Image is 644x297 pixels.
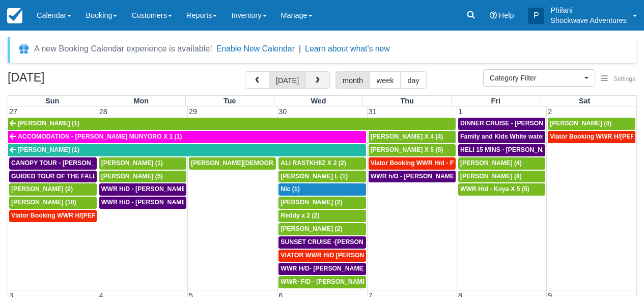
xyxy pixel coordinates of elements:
[18,120,79,127] span: [PERSON_NAME] (1)
[8,144,366,156] a: [PERSON_NAME] (1)
[278,183,366,196] a: Nic (1)
[99,197,186,209] a: WWR H/D - [PERSON_NAME] X5 (5)
[458,144,545,156] a: HELI 15 MINS - [PERSON_NAME] X4 (4)
[281,173,348,180] span: [PERSON_NAME] L (1)
[490,12,497,19] i: Help
[278,276,366,288] a: WWR- F/D - [PERSON_NAME] X1 (1)
[595,72,641,87] button: Settings
[490,73,582,83] span: Category Filter
[34,43,212,55] div: A new Booking Calendar experience is available!
[460,120,586,127] span: DINNER CRUISE - [PERSON_NAME] X4 (4)
[8,107,18,116] span: 27
[369,144,456,156] a: [PERSON_NAME] X 5 (5)
[7,8,22,23] img: checkfront-main-nav-mini-logo.png
[460,185,529,193] span: WWR H/d - Koya X 5 (5)
[101,173,163,180] span: [PERSON_NAME] (5)
[281,238,406,246] span: SUNSET CRUISE -[PERSON_NAME] X2 (2)
[550,5,627,15] p: Philani
[460,173,522,180] span: [PERSON_NAME] (8)
[528,8,544,24] div: P
[278,171,366,183] a: [PERSON_NAME] L (1)
[548,118,635,130] a: [PERSON_NAME] (4)
[460,159,522,167] span: [PERSON_NAME] (4)
[8,118,456,130] a: [PERSON_NAME] (1)
[191,159,324,167] span: [PERSON_NAME][DEMOGRAPHIC_DATA] (6)
[458,183,545,196] a: WWR H/d - Koya X 5 (5)
[278,197,366,209] a: [PERSON_NAME] (2)
[281,252,402,259] span: VIATOR WWR H/D [PERSON_NAME] 4 (4)
[400,97,413,105] span: Thu
[335,71,370,89] button: month
[188,107,198,116] span: 29
[216,44,295,54] button: Enable New Calendar
[9,183,97,196] a: [PERSON_NAME] (2)
[278,210,366,222] a: Reddy x 2 (2)
[458,118,545,130] a: DINNER CRUISE - [PERSON_NAME] X4 (4)
[371,173,475,180] span: WWR h/D - [PERSON_NAME] X2 (2)
[281,199,342,206] span: [PERSON_NAME] (2)
[11,199,76,206] span: [PERSON_NAME] (10)
[369,157,456,170] a: Viator Booking WWR H/d - Froger Julien X1 (1)
[18,133,182,140] span: ACCOMODATION - [PERSON_NAME] MUNYORO X 1 (1)
[460,146,577,153] span: HELI 15 MINS - [PERSON_NAME] X4 (4)
[370,71,401,89] button: week
[281,265,384,272] span: WWR H/D- [PERSON_NAME] X2 (2)
[400,71,426,89] button: day
[99,171,186,183] a: [PERSON_NAME] (5)
[9,210,97,222] a: Viator Booking WWR H/[PERSON_NAME] [PERSON_NAME][GEOGRAPHIC_DATA] (1)
[281,278,387,285] span: WWR- F/D - [PERSON_NAME] X1 (1)
[11,159,133,167] span: CANOPY TOUR - [PERSON_NAME] X5 (5)
[101,199,207,206] span: WWR H/D - [PERSON_NAME] X5 (5)
[550,120,611,127] span: [PERSON_NAME] (4)
[11,185,73,193] span: [PERSON_NAME] (2)
[369,171,456,183] a: WWR h/D - [PERSON_NAME] X2 (2)
[11,173,179,180] span: GUIDED TOUR OF THE FALLS - [PERSON_NAME] X 5 (5)
[11,212,264,219] span: Viator Booking WWR H/[PERSON_NAME] [PERSON_NAME][GEOGRAPHIC_DATA] (1)
[8,131,366,143] a: ACCOMODATION - [PERSON_NAME] MUNYORO X 1 (1)
[458,131,545,143] a: Family and Kids White water Rafting - [PERSON_NAME] X4 (4)
[281,225,342,232] span: [PERSON_NAME] (2)
[281,212,319,219] span: Reddy x 2 (2)
[45,97,59,105] span: Sun
[548,131,635,143] a: Viator Booking WWR H/[PERSON_NAME] 4 (4)
[371,159,508,167] span: Viator Booking WWR H/d - Froger Julien X1 (1)
[278,263,366,275] a: WWR H/D- [PERSON_NAME] X2 (2)
[278,157,366,170] a: ALI RASTKHIIZ X 2 (2)
[8,71,136,90] h2: [DATE]
[281,185,299,193] span: Nic (1)
[101,159,163,167] span: [PERSON_NAME] (1)
[99,183,186,196] a: WWR H/D - [PERSON_NAME] X1 (1)
[369,131,456,143] a: [PERSON_NAME] X 4 (4)
[499,11,514,19] span: Help
[371,133,443,140] span: [PERSON_NAME] X 4 (4)
[101,185,207,193] span: WWR H/D - [PERSON_NAME] X1 (1)
[18,146,79,153] span: [PERSON_NAME] (1)
[457,107,463,116] span: 1
[99,157,186,170] a: [PERSON_NAME] (1)
[458,171,545,183] a: [PERSON_NAME] (8)
[98,107,108,116] span: 28
[9,171,97,183] a: GUIDED TOUR OF THE FALLS - [PERSON_NAME] X 5 (5)
[299,44,301,53] span: |
[483,69,595,87] button: Category Filter
[269,71,306,89] button: [DATE]
[278,236,366,249] a: SUNSET CRUISE -[PERSON_NAME] X2 (2)
[223,97,236,105] span: Tue
[579,97,590,105] span: Sat
[9,157,97,170] a: CANOPY TOUR - [PERSON_NAME] X5 (5)
[371,146,443,153] span: [PERSON_NAME] X 5 (5)
[133,97,149,105] span: Mon
[278,250,366,262] a: VIATOR WWR H/D [PERSON_NAME] 4 (4)
[368,107,378,116] span: 31
[547,107,553,116] span: 2
[613,75,635,83] span: Settings
[281,159,346,167] span: ALI RASTKHIIZ X 2 (2)
[550,15,627,25] p: Shockwave Adventures
[9,197,97,209] a: [PERSON_NAME] (10)
[491,97,500,105] span: Fri
[305,44,390,53] a: Learn about what's new
[278,223,366,235] a: [PERSON_NAME] (2)
[277,107,288,116] span: 30
[458,157,545,170] a: [PERSON_NAME] (4)
[189,157,276,170] a: [PERSON_NAME][DEMOGRAPHIC_DATA] (6)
